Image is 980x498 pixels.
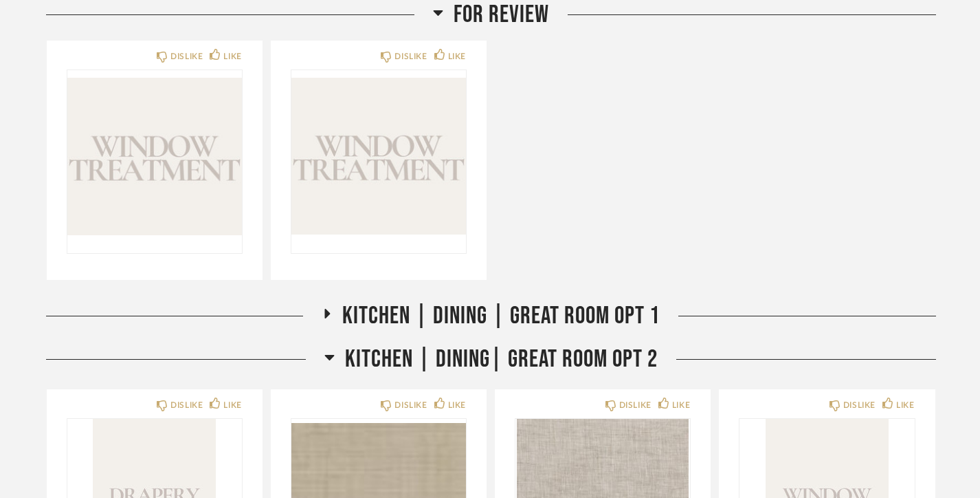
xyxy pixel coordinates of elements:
img: undefined [67,70,242,242]
div: LIKE [223,50,241,63]
div: DISLIKE [394,50,427,63]
span: Kitchen | Dining | Great Room Opt 1 [342,301,660,331]
div: DISLIKE [170,398,203,412]
div: DISLIKE [843,398,876,412]
div: LIKE [223,398,241,412]
div: 0 [67,70,242,242]
div: DISLIKE [619,398,652,412]
div: LIKE [448,398,466,412]
img: undefined [291,70,466,242]
div: DISLIKE [394,398,427,412]
div: 0 [291,70,466,242]
div: DISLIKE [170,50,203,63]
div: LIKE [448,50,466,63]
div: LIKE [672,398,690,412]
div: LIKE [896,398,914,412]
span: Kitchen | Dining| Great Room opt 2 [345,345,658,374]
